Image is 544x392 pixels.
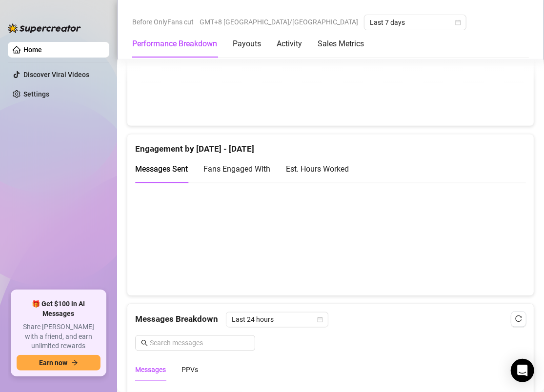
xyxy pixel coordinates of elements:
button: Earn nowarrow-right [17,355,101,371]
div: Activity [277,38,302,50]
div: PPVs [181,365,198,375]
a: Home [23,46,42,54]
span: Earn now [39,359,67,367]
div: Sales Metrics [318,38,364,50]
a: Settings [23,90,49,98]
a: Discover Viral Videos [23,71,89,78]
div: Performance Breakdown [132,38,217,50]
span: GMT+8 [GEOGRAPHIC_DATA]/[GEOGRAPHIC_DATA] [200,15,358,29]
span: 🎁 Get $100 in AI Messages [17,299,101,318]
span: Fans Engaged With [203,164,270,174]
span: Share [PERSON_NAME] with a friend, and earn unlimited rewards [17,322,101,351]
span: arrow-right [71,359,78,366]
img: logo-BBDzfeDw.svg [8,23,81,33]
span: calendar [455,20,461,25]
div: Engagement by [DATE] - [DATE] [135,135,526,156]
span: Last 7 days [370,15,461,30]
div: Est. Hours Worked [286,163,349,175]
span: search [141,340,148,347]
div: Open Intercom Messenger [511,359,534,382]
div: Messages [135,365,166,375]
span: Last 24 hours [232,313,322,327]
input: Search messages [150,338,249,349]
span: Messages Sent [135,164,188,174]
div: Messages Breakdown [135,312,526,328]
span: calendar [317,317,323,323]
span: reload [515,315,522,322]
span: Before OnlyFans cut [132,15,194,29]
div: Payouts [233,38,261,50]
